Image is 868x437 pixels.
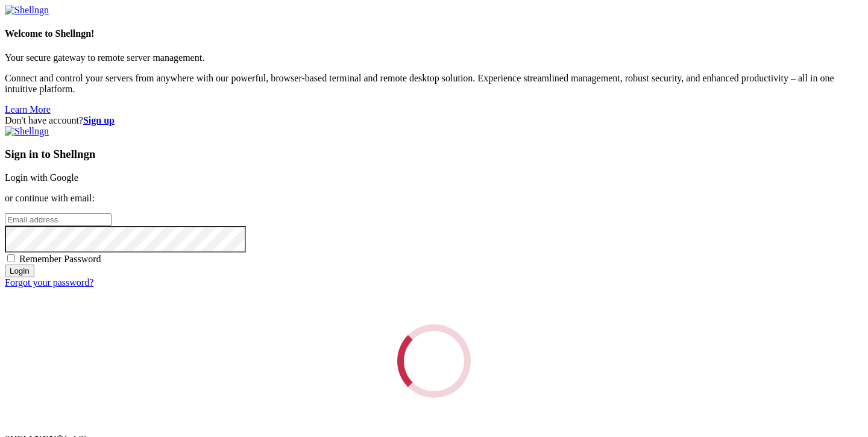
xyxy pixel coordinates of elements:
h3: Sign in to Shellngn [5,148,863,161]
a: Forgot your password? [5,277,93,288]
div: Loading... [394,321,474,401]
img: Shellngn [5,126,49,137]
input: Remember Password [7,254,15,262]
p: Connect and control your servers from anywhere with our powerful, browser-based terminal and remo... [5,73,863,95]
span: Remember Password [19,254,101,264]
a: Sign up [83,115,115,125]
input: Login [5,265,34,277]
input: Email address [5,213,112,226]
h4: Welcome to Shellngn! [5,28,863,39]
p: or continue with email: [5,193,863,204]
a: Login with Google [5,172,78,183]
div: Don't have account? [5,115,863,126]
img: Shellngn [5,5,49,16]
a: Learn More [5,104,51,115]
p: Your secure gateway to remote server management. [5,52,863,63]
